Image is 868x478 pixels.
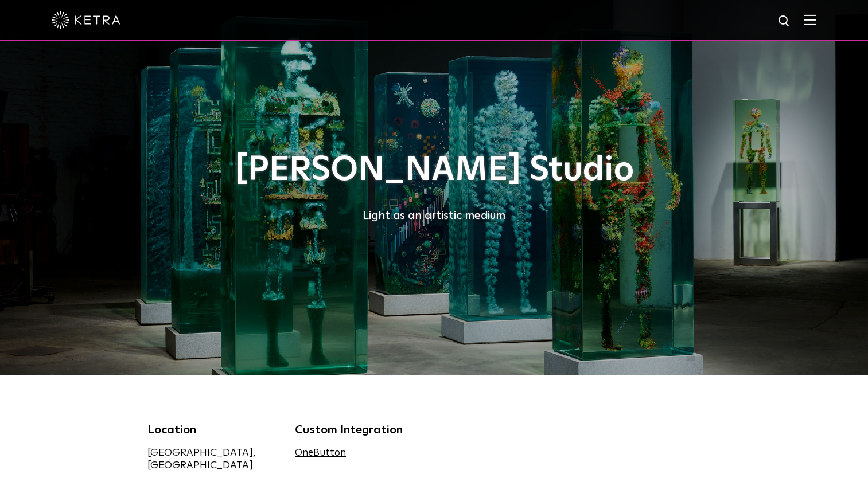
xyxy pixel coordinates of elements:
[295,421,426,438] div: Custom Integration
[295,448,346,458] a: OneButton
[777,14,792,29] img: search icon
[147,151,721,189] h1: [PERSON_NAME] Studio
[52,11,120,29] img: ketra-logo-2019-white
[804,14,816,25] img: Hamburger%20Nav.svg
[147,446,278,472] div: [GEOGRAPHIC_DATA], [GEOGRAPHIC_DATA]
[147,421,278,438] div: Location
[147,206,721,225] div: Light as an artistic medium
